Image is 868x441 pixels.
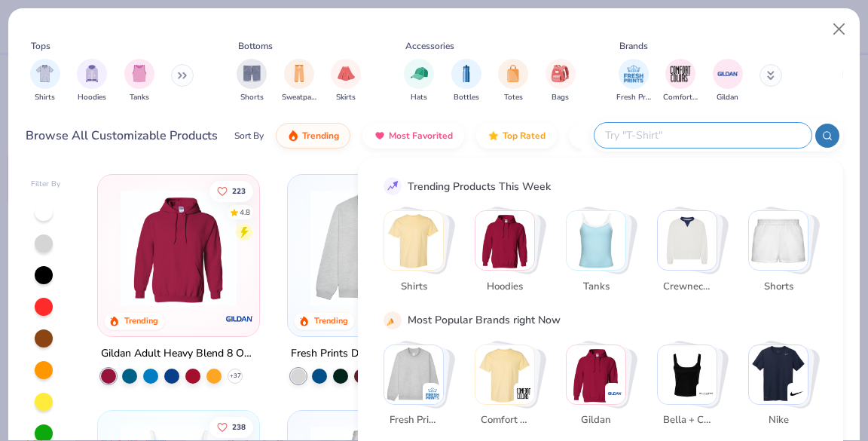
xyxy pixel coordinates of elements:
[386,179,399,193] img: trend_line.gif
[616,59,651,103] div: filter for Fresh Prints
[619,39,648,53] div: Brands
[458,65,475,82] img: Bottles Image
[84,65,100,82] img: Hoodies Image
[362,123,464,149] button: Most Favorited
[113,190,244,306] img: 01756b78-01f6-4cc6-8d8a-3c30c1a0c8ac
[748,345,818,434] button: Stack Card Button Nike
[669,63,692,85] img: Comfort Colors Image
[713,59,743,103] button: filter button
[386,314,399,327] img: party_popper.gif
[516,386,531,401] img: Comfort Colors
[662,280,711,295] span: Crewnecks
[657,345,726,434] button: Stack Card Button Bella + Canvas
[662,413,711,428] span: Bella + Canvas
[384,211,443,270] img: Shirts
[384,345,453,434] button: Stack Card Button Fresh Prints
[475,210,544,300] button: Stack Card Button Hoodies
[451,59,481,103] button: filter button
[476,123,557,149] button: Top Rated
[408,179,551,194] div: Trending Products This Week
[404,59,434,103] button: filter button
[287,130,299,142] img: trending.gif
[240,207,251,218] div: 4.8
[26,127,218,145] div: Browse All Customizable Products
[282,92,316,103] span: Sweatpants
[571,413,620,428] span: Gildan
[35,92,55,103] span: Shirts
[303,190,434,306] img: f5d85501-0dbb-4ee4-b115-c08fa3845d83
[237,59,267,103] div: filter for Shorts
[408,312,561,328] div: Most Popular Brands right Now
[411,65,428,82] img: Hats Image
[30,59,60,103] div: filter for Shirts
[698,386,714,401] img: Bella + Canvas
[243,65,261,82] img: Shorts Image
[240,92,264,103] span: Shorts
[546,59,576,103] button: filter button
[454,92,479,103] span: Bottles
[658,211,717,270] img: Crewnecks
[331,59,361,103] div: filter for Skirts
[566,345,635,434] button: Stack Card Button Gildan
[616,59,651,103] button: filter button
[389,280,438,295] span: Shirts
[475,345,544,434] button: Stack Card Button Comfort Colors
[336,92,356,103] span: Skirts
[571,280,620,295] span: Tanks
[31,39,50,53] div: Tops
[487,130,500,142] img: TopRated.gif
[210,416,254,437] button: Like
[238,39,273,53] div: Bottoms
[233,187,246,194] span: 223
[77,59,107,103] div: filter for Hoodies
[225,304,255,334] img: Gildan logo
[753,413,802,428] span: Nike
[291,345,446,363] div: Fresh Prints Denver Mock Neck Heavyweight Sweatshirt
[713,59,743,103] div: filter for Gildan
[567,345,625,404] img: Gildan
[658,345,717,404] img: Bella + Canvas
[663,92,698,103] span: Comfort Colors
[131,65,148,82] img: Tanks Image
[405,39,454,53] div: Accessories
[566,210,635,300] button: Stack Card Button Tanks
[389,130,453,142] span: Most Favorited
[230,372,241,381] span: + 37
[411,92,427,103] span: Hats
[78,92,106,103] span: Hoodies
[291,65,307,82] img: Sweatpants Image
[505,65,521,82] img: Totes Image
[124,59,154,103] div: filter for Tanks
[124,59,154,103] button: filter button
[749,211,808,270] img: Shorts
[825,15,854,44] button: Close
[552,92,569,103] span: Bags
[567,211,625,270] img: Tanks
[384,210,453,300] button: Stack Card Button Shirts
[616,92,651,103] span: Fresh Prints
[282,59,316,103] button: filter button
[480,280,529,295] span: Hoodies
[622,63,645,85] img: Fresh Prints Image
[237,59,267,103] button: filter button
[552,65,568,82] img: Bags Image
[657,210,726,300] button: Stack Card Button Crewnecks
[36,65,53,82] img: Shirts Image
[282,59,316,103] div: filter for Sweatpants
[604,127,801,144] input: Try "T-Shirt"
[404,59,434,103] div: filter for Hats
[480,413,529,428] span: Comfort Colors
[546,59,576,103] div: filter for Bags
[101,345,256,363] div: Gildan Adult Heavy Blend 8 Oz. 50/50 Hooded Sweatshirt
[717,63,739,85] img: Gildan Image
[389,413,438,428] span: Fresh Prints
[331,59,361,103] button: filter button
[475,345,534,404] img: Comfort Colors
[31,179,61,190] div: Filter By
[663,59,698,103] button: filter button
[498,59,528,103] button: filter button
[504,92,523,103] span: Totes
[338,65,355,82] img: Skirts Image
[503,130,546,142] span: Top Rated
[384,345,443,404] img: Fresh Prints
